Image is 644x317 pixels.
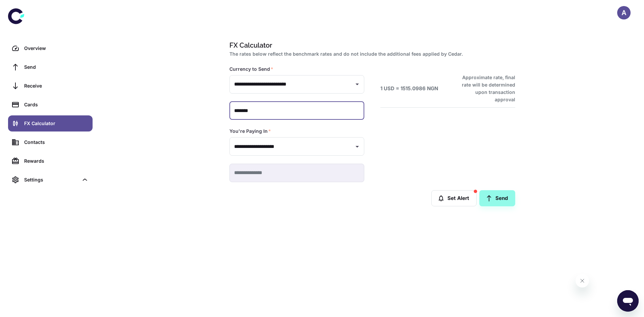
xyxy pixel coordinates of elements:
div: Overview [24,45,89,52]
iframe: Button to launch messaging window [617,290,639,312]
a: Receive [8,78,93,94]
a: Overview [8,40,93,56]
button: Open [353,142,362,151]
div: Rewards [24,157,89,165]
iframe: Close message [576,274,589,287]
a: Send [8,59,93,75]
a: FX Calculator [8,115,93,131]
h6: Approximate rate, final rate will be determined upon transaction approval [454,74,515,103]
div: Cards [24,101,89,108]
a: Cards [8,97,93,113]
a: Contacts [8,134,93,150]
div: Receive [24,82,89,90]
label: You're Paying In [229,128,271,135]
a: Send [479,190,515,206]
div: Send [24,63,89,71]
button: A [617,6,631,19]
button: Set Alert [431,190,477,206]
div: Contacts [24,139,89,146]
a: Rewards [8,153,93,169]
h6: 1 USD = 1515.0986 NGN [380,85,438,93]
button: Open [353,80,362,89]
h1: FX Calculator [229,40,513,50]
div: Settings [8,172,93,188]
div: Settings [24,176,78,183]
span: Hi. Need any help? [4,5,48,10]
label: Currency to Send [229,66,273,72]
div: FX Calculator [24,120,89,127]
